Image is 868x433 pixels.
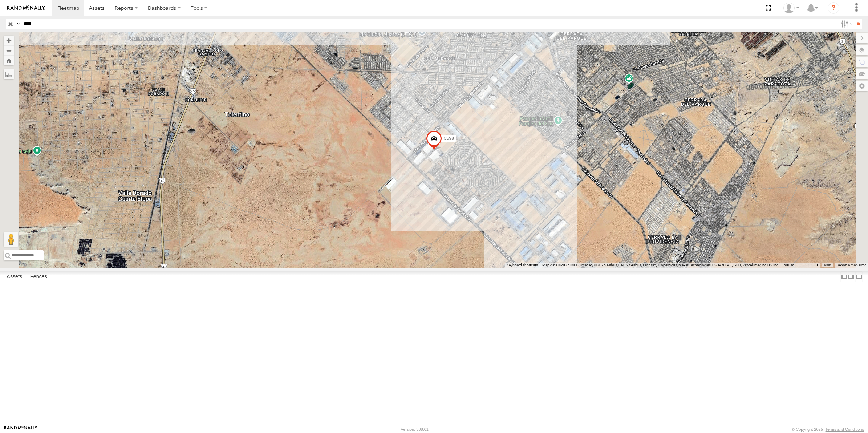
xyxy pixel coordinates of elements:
[4,56,14,65] button: Zoom Home
[542,263,779,267] span: Map data ©2025 INEGI Imagery ©2025 Airbus, CNES / Airbus, Landsat / Copernicus, Maxar Technologie...
[792,427,864,432] div: © Copyright 2025 -
[4,426,37,433] a: Visit our Website
[4,232,18,247] button: Drag Pegman onto the map to open Street View
[828,2,839,14] i: ?
[401,427,429,432] div: Version: 308.01
[837,263,866,267] a: Report a map error
[3,272,26,282] label: Assets
[7,5,45,11] img: rand-logo.svg
[838,19,854,29] label: Search Filter Options
[4,45,14,56] button: Zoom out
[443,136,454,141] span: C598
[27,272,51,282] label: Fences
[4,36,14,45] button: Zoom in
[15,19,21,29] label: Search Query
[782,263,820,268] button: Map Scale: 500 m per 61 pixels
[855,271,863,282] label: Hide Summary Table
[4,69,14,79] label: Measure
[856,81,868,91] label: Map Settings
[840,271,848,282] label: Dock Summary Table to the Left
[781,3,802,13] div: Roberto Garcia
[824,264,831,267] a: Terms (opens in new tab)
[848,271,855,282] label: Dock Summary Table to the Right
[784,263,794,267] span: 500 m
[507,263,538,268] button: Keyboard shortcuts
[826,427,864,432] a: Terms and Conditions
